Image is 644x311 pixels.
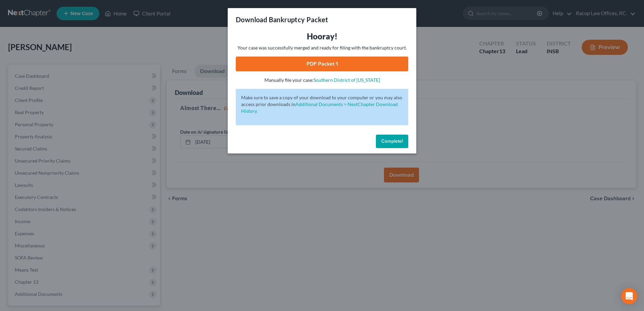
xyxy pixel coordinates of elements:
a: Additional Documents > NextChapter Download History. [241,101,398,114]
button: Complete! [376,135,408,148]
a: Southern District of [US_STATE] [314,77,380,83]
div: Open Intercom Messenger [621,288,637,304]
p: Manually file your case: [236,77,408,83]
span: Complete! [381,138,403,144]
p: Your case was successfully merged and ready for filing with the bankruptcy court. [236,44,408,51]
h3: Hooray! [236,31,408,42]
p: Make sure to save a copy of your download to your computer or you may also access prior downloads in [241,94,403,114]
a: PDF Packet 1 [236,57,408,71]
h3: Download Bankruptcy Packet [236,15,328,24]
